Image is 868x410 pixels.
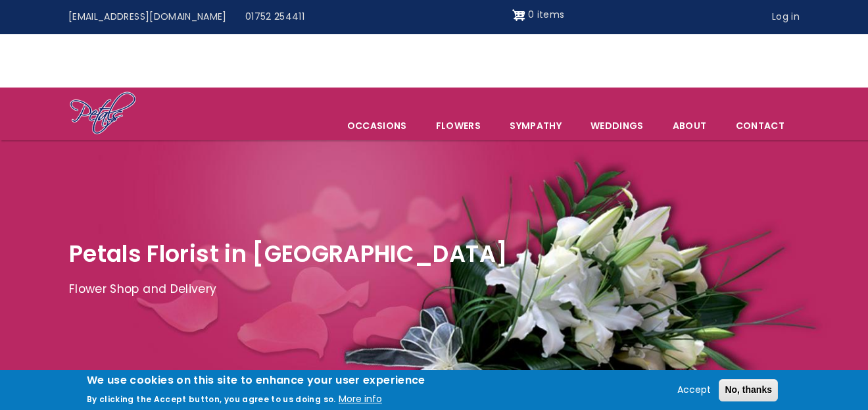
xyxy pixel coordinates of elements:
[69,91,137,137] img: Home
[719,379,778,401] button: No, thanks
[339,392,382,407] button: More info
[496,112,575,140] a: Sympathy
[236,5,314,30] a: 01752 254411
[422,112,494,140] a: Flowers
[577,112,658,140] span: Weddings
[87,373,425,388] h2: We use cookies on this site to enhance your user experience
[512,5,525,26] img: Shopping cart
[672,382,716,398] button: Accept
[512,5,565,26] a: Shopping cart 0 items
[722,112,798,140] a: Contact
[59,5,236,30] a: [EMAIL_ADDRESS][DOMAIN_NAME]
[763,5,809,30] a: Log in
[659,112,721,140] a: About
[528,8,564,21] span: 0 items
[333,112,421,140] span: Occasions
[87,394,336,405] p: By clicking the Accept button, you agree to us doing so.
[69,280,799,299] p: Flower Shop and Delivery
[69,238,508,270] span: Petals Florist in [GEOGRAPHIC_DATA]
